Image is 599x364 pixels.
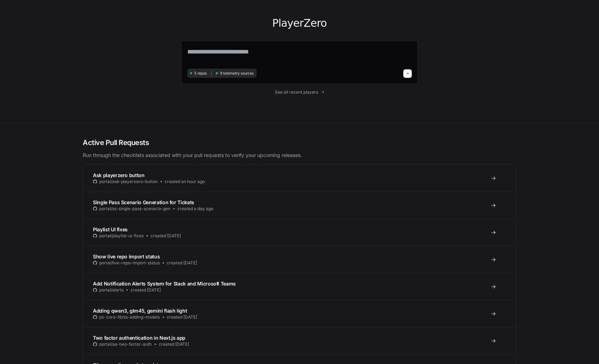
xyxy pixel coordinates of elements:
[83,300,516,327] a: Adding qwen3, glm45, gemini flash lightpz-core-lib/ss-adding-modelscreated [DATE]
[194,71,207,76] span: 5 repos
[181,89,418,95] a: See all recent players
[83,165,516,192] a: Ask playerzero buttonportal/ask-playerzero-buttoncreated an hour ago
[167,314,197,320] span: created [DATE]
[275,89,318,95] span: See all recent players
[93,226,128,232] span: Playlist UI fixes
[99,287,124,293] span: portal/alerts
[83,219,516,246] a: Playlist UI fixesportal/playlist-ui-fixescreated [DATE]
[131,287,161,293] span: created [DATE]
[99,233,144,239] span: portal/playlist-ui-fixes
[83,152,516,159] p: Run through the checklists associated with your pull requests to verify your upcoming releases.
[99,314,160,320] span: pz-core-lib/ss-adding-models
[99,179,158,184] span: portal/ask-playerzero-button
[83,246,516,273] a: Show live repo import statusportal/live-repo-import-statuscreated [DATE]
[93,308,187,314] span: Adding qwen3, glm45, gemini flash light
[93,335,185,341] span: Two factor authentication in Next.js app
[159,341,189,347] span: created [DATE]
[151,233,181,239] span: created [DATE]
[99,260,160,266] span: portal/live-repo-import-status
[167,260,197,266] span: created [DATE]
[83,192,516,219] a: Single Pass Scenario Generation for Ticketsportal/ss-single-pass-scenario-gencreated a day ago
[83,273,516,300] a: Add Notification Alerts System for Slack and Microsoft Teamsportal/alertscreated [DATE]
[93,199,194,205] span: Single Pass Scenario Generation for Tickets
[181,17,418,30] h1: PlayerZero
[93,172,145,178] span: Ask playerzero button
[99,206,170,212] span: portal/ss-single-pass-scenario-gen
[83,327,516,354] a: Two factor authentication in Next.js appportal/aa-two-factor-authcreated [DATE]
[93,253,160,259] span: Show live repo import status
[93,281,236,287] span: Add Notification Alerts System for Slack and Microsoft Teams
[83,138,516,148] h2: Active Pull Requests
[165,179,205,184] span: created an hour ago
[177,206,213,212] span: created a day ago
[220,71,253,76] span: 9 telemetry sources
[99,341,152,347] span: portal/aa-two-factor-auth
